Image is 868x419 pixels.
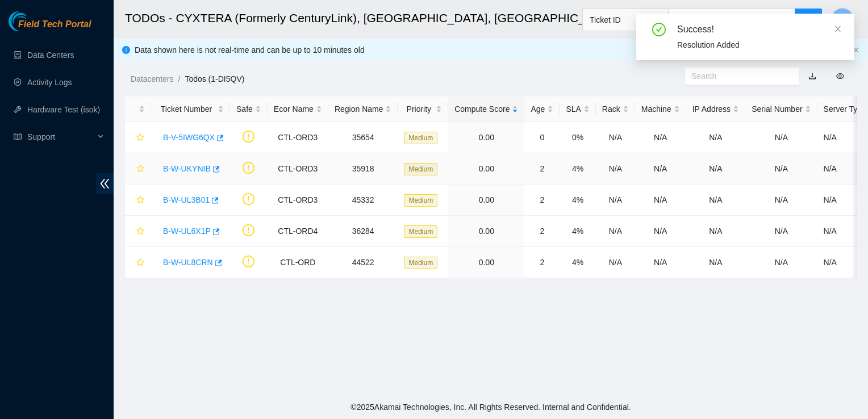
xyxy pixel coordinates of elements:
td: N/A [745,122,817,153]
span: star [136,165,144,174]
a: B-W-UKYNIB [163,164,211,173]
a: download [808,72,816,81]
td: N/A [635,153,686,185]
td: 2 [524,247,560,278]
span: / [178,74,180,83]
footer: © 2025 Akamai Technologies, Inc. All Rights Reserved. Internal and Confidential. [114,395,868,419]
td: 4% [560,247,595,278]
span: exclamation-circle [243,193,254,205]
td: N/A [596,153,635,185]
td: 2 [524,153,560,185]
button: star [131,222,145,240]
td: CTL-ORD3 [268,153,328,185]
td: 4% [560,153,595,185]
div: Resolution Added [677,39,841,51]
td: N/A [596,122,635,153]
td: N/A [596,216,635,247]
span: exclamation-circle [243,224,254,236]
input: Enter text here... [668,9,795,31]
span: Medium [404,225,437,238]
button: star [131,128,145,146]
button: star [131,191,145,209]
span: star [136,227,144,236]
td: 0.00 [448,153,524,185]
span: close [834,25,842,33]
a: Activity Logs [27,78,72,87]
a: Hardware Test (isok) [27,105,100,114]
span: G [839,12,846,27]
td: 4% [560,185,595,216]
span: Field Tech Portal [18,19,91,30]
button: star [131,160,145,178]
td: N/A [635,247,686,278]
span: Support [27,125,94,148]
td: N/A [686,122,745,153]
div: Success! [677,23,841,36]
span: check-circle [652,23,666,36]
td: 0.00 [448,122,524,153]
span: star [136,133,144,143]
span: star [136,258,144,267]
button: download [800,67,825,85]
button: star [131,253,145,271]
button: search [795,9,822,31]
td: 35918 [328,153,398,185]
span: exclamation-circle [243,131,254,143]
td: CTL-ORD [268,247,328,278]
td: 0.00 [448,247,524,278]
td: 2 [524,185,560,216]
a: Akamai TechnologiesField Tech Portal [9,20,91,35]
td: CTL-ORD3 [268,185,328,216]
td: CTL-ORD4 [268,216,328,247]
a: Todos (1-DI5QV) [185,74,244,83]
span: eye [836,72,844,80]
td: 35654 [328,122,398,153]
a: B-W-UL6X1P [163,227,211,236]
td: CTL-ORD3 [268,122,328,153]
span: Medium [404,163,437,175]
td: N/A [686,216,745,247]
td: 44522 [328,247,398,278]
a: Data Centers [27,51,74,60]
span: star [136,196,144,205]
span: read [14,133,22,141]
span: Medium [404,194,437,207]
span: Ticket ID [590,11,661,28]
td: N/A [596,185,635,216]
a: B-W-UL3B01 [163,195,210,204]
td: N/A [745,185,817,216]
span: exclamation-circle [243,255,254,267]
button: G [831,8,854,31]
input: Search [691,70,783,82]
td: N/A [686,247,745,278]
td: N/A [686,153,745,185]
td: 4% [560,216,595,247]
span: double-left [96,173,114,194]
td: N/A [635,216,686,247]
td: 45332 [328,185,398,216]
td: N/A [596,247,635,278]
button: close [853,47,859,54]
td: N/A [745,247,817,278]
a: Datacenters [131,74,173,83]
a: B-W-UL8CRN [163,258,213,267]
td: 36284 [328,216,398,247]
td: 0.00 [448,185,524,216]
td: N/A [745,216,817,247]
td: 0 [524,122,560,153]
td: N/A [635,122,686,153]
td: 0% [560,122,595,153]
img: Akamai Technologies [9,11,57,31]
span: Medium [404,257,437,269]
td: N/A [686,185,745,216]
td: 2 [524,216,560,247]
span: exclamation-circle [243,162,254,174]
td: N/A [745,153,817,185]
a: B-V-5IWG6QX [163,133,215,142]
td: N/A [635,185,686,216]
span: Medium [404,132,437,144]
td: 0.00 [448,216,524,247]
